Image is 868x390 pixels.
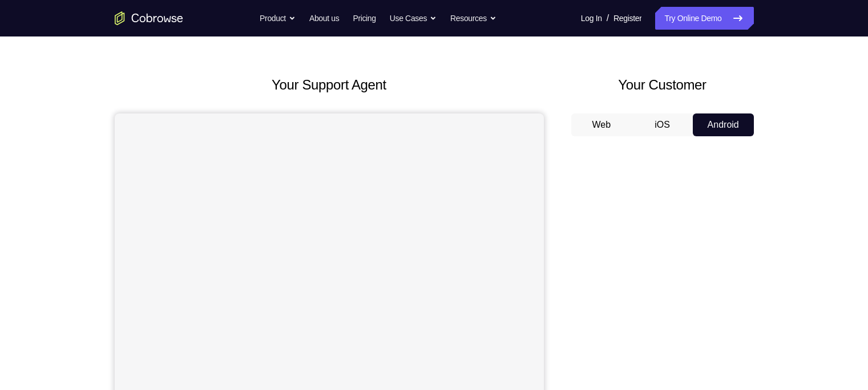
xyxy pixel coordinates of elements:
[571,113,632,136] button: Web
[115,75,544,95] h2: Your Support Agent
[353,7,376,30] a: Pricing
[607,11,609,25] span: /
[309,7,339,30] a: About us
[632,113,693,136] button: iOS
[260,7,296,30] button: Product
[571,75,754,95] h2: Your Customer
[693,113,754,136] button: Android
[115,11,183,25] a: Go to the home page
[655,7,753,30] a: Try Online Demo
[450,7,496,30] button: Resources
[613,7,641,30] a: Register
[390,7,437,30] button: Use Cases
[581,7,602,30] a: Log In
